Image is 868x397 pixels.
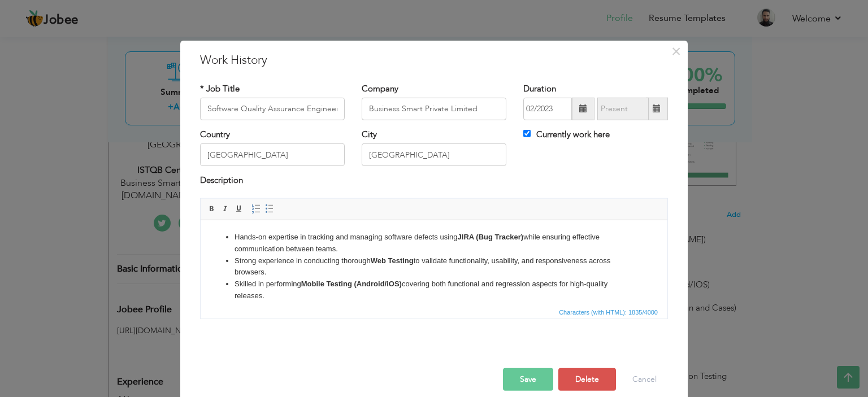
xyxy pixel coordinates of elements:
iframe: Rich Text Editor, workEditor [201,220,667,305]
a: Underline [233,203,245,215]
a: Bold [206,203,218,215]
label: Company [362,82,398,94]
span: Characters (with HTML): 1835/4000 [557,307,660,317]
button: Close [667,42,685,60]
input: Currently work here [523,130,531,137]
button: Save [503,368,553,391]
a: Italic [219,203,232,215]
label: * Job Title [200,82,240,94]
button: Cancel [621,368,668,391]
label: Currently work here [523,129,610,141]
h3: Work History [200,51,668,68]
label: Description [200,174,243,186]
div: Statistics [557,307,661,317]
input: From [523,98,572,120]
strong: Documentation (Test Plan and Cases) [187,83,318,91]
a: Insert/Remove Bulleted List [263,203,276,215]
button: Delete [558,368,616,391]
label: Country [200,129,230,141]
span: × [671,41,681,61]
label: Duration [523,82,556,94]
a: Insert/Remove Numbered List [250,203,262,215]
label: City [362,129,377,141]
li: Proficient in preparing and maintaining detailed to support testing processes and compliance. [34,82,433,106]
input: Present [597,98,649,120]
